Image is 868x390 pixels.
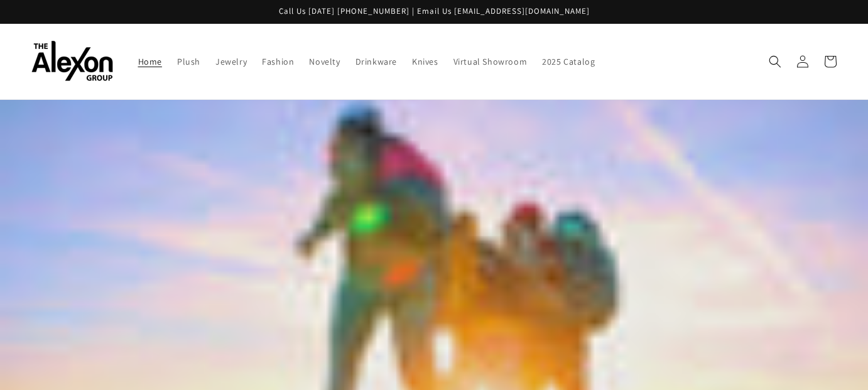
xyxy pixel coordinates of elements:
[412,56,438,67] span: Knives
[404,48,446,75] a: Knives
[215,56,247,67] span: Jewelry
[453,56,528,67] span: Virtual Showroom
[262,56,294,67] span: Fashion
[254,48,301,75] a: Fashion
[355,56,397,67] span: Drinkware
[170,48,208,75] a: Plush
[208,48,254,75] a: Jewelry
[177,56,200,67] span: Plush
[31,41,113,82] img: The Alexon Group
[761,48,789,75] summary: Search
[534,48,602,75] a: 2025 Catalog
[309,56,340,67] span: Novelty
[542,56,595,67] span: 2025 Catalog
[138,56,162,67] span: Home
[301,48,347,75] a: Novelty
[131,48,170,75] a: Home
[348,48,404,75] a: Drinkware
[446,48,535,75] a: Virtual Showroom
